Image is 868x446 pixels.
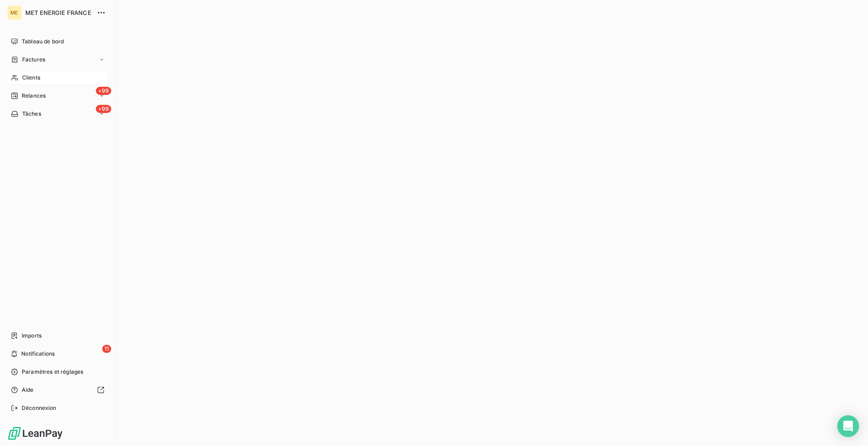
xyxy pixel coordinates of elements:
span: Paramètres et réglages [22,368,83,376]
span: Déconnexion [22,404,57,412]
span: Imports [22,332,42,340]
span: MET ENERGIE FRANCE [25,9,91,16]
a: Aide [7,383,108,397]
span: Notifications [21,350,55,358]
span: Factures [22,56,45,64]
span: Relances [22,92,46,100]
span: Tableau de bord [22,38,64,46]
div: Open Intercom Messenger [837,415,859,437]
div: ME [7,5,22,20]
span: +99 [96,105,111,113]
span: Tâches [22,110,41,118]
span: Aide [22,386,34,394]
span: 11 [102,345,111,353]
span: +99 [96,87,111,95]
span: Clients [22,74,40,82]
img: Logo LeanPay [7,426,63,441]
